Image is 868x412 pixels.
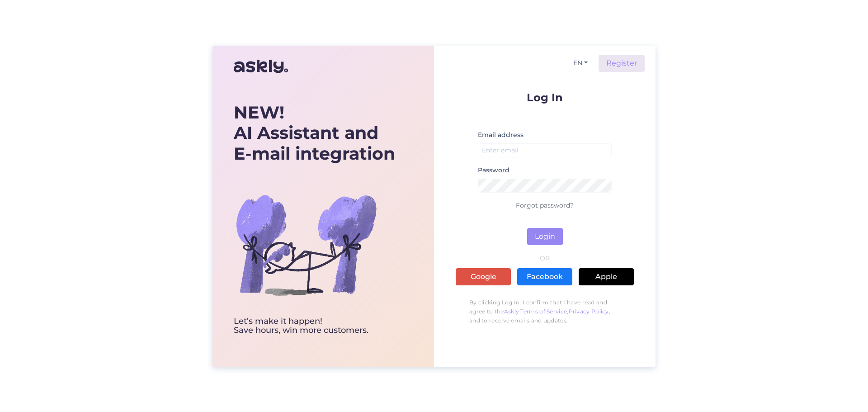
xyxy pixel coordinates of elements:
a: Register [599,55,645,72]
img: bg-askly [234,172,378,317]
a: Google [456,268,511,285]
p: Log In [456,92,634,103]
label: Email address [478,130,524,140]
span: OR [538,255,552,261]
button: Login [527,228,563,245]
a: Privacy Policy [569,308,609,315]
a: Forgot password? [516,201,574,209]
input: Enter email [478,143,612,157]
label: Password [478,166,509,175]
div: Let’s make it happen! Save hours, win more customers. [234,317,395,335]
p: By clicking Log In, I confirm that I have read and agree to the , , and to receive emails and upd... [456,294,634,330]
a: Askly Terms of Service [504,308,567,315]
div: AI Assistant and E-mail integration [234,102,395,164]
a: Facebook [517,268,572,285]
button: EN [570,57,591,70]
a: Apple [579,268,634,285]
img: Askly [234,56,288,77]
b: NEW! [234,102,284,123]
